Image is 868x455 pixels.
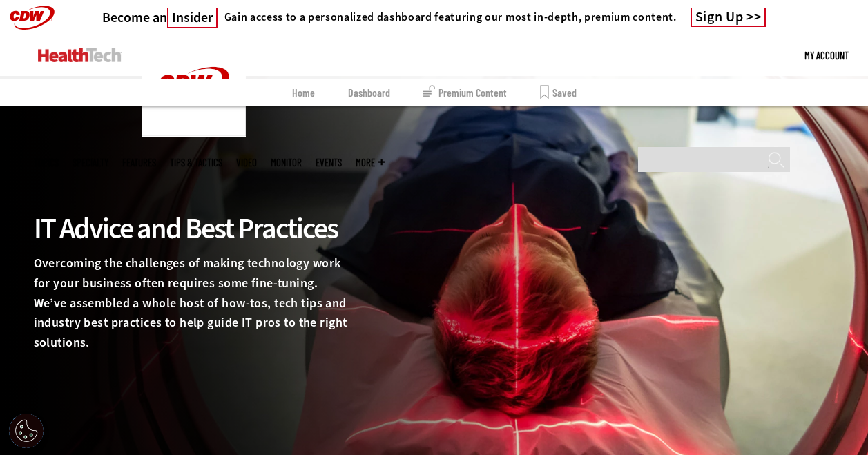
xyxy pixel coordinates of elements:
img: Home [38,48,122,62]
a: Tips & Tactics [170,157,222,168]
div: IT Advice and Best Practices [34,210,354,247]
a: My Account [804,35,849,76]
span: Insider [167,8,218,28]
button: Open Preferences [9,414,44,448]
a: CDW [142,126,246,140]
span: Specialty [73,157,108,168]
div: Cookie Settings [9,414,44,448]
a: Video [236,157,257,168]
a: Premium Content [423,79,507,106]
span: More [356,157,385,168]
a: Saved [540,79,577,106]
a: Gain access to a personalized dashboard featuring our most in-depth, premium content. [218,10,677,24]
h4: Gain access to a personalized dashboard featuring our most in-depth, premium content. [224,10,677,24]
a: Features [122,157,156,168]
a: Home [292,79,315,106]
a: Dashboard [348,79,390,106]
a: MonITor [271,157,302,168]
span: Topics [34,157,59,168]
a: Sign Up [691,8,766,27]
a: Become anInsider [102,9,218,26]
p: Overcoming the challenges of making technology work for your business often requires some fine-tu... [34,253,354,353]
h3: Become an [102,9,218,26]
a: Events [316,157,342,168]
div: User menu [804,35,849,76]
img: Home [142,35,246,137]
